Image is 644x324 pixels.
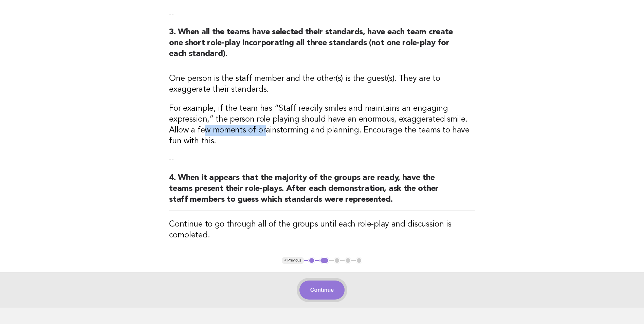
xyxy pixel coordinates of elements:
[169,103,475,147] h3: For example, if the team has “Staff readily smiles and maintains an engaging expression,” the per...
[169,155,475,164] p: --
[299,281,345,300] button: Continue
[169,73,475,95] h3: One person is the staff member and the other(s) is the guest(s). They are to exaggerate their sta...
[282,257,304,264] button: < Previous
[169,173,475,211] h2: 4. When it appears that the majority of the groups are ready, have the teams present their role-p...
[169,9,475,19] p: --
[308,257,315,264] button: 1
[319,257,329,264] button: 2
[169,27,475,65] h2: 3. When all the teams have selected their standards, have each team create one short role-play in...
[169,219,475,241] h3: Continue to go through all of the groups until each role-play and discussion is completed.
